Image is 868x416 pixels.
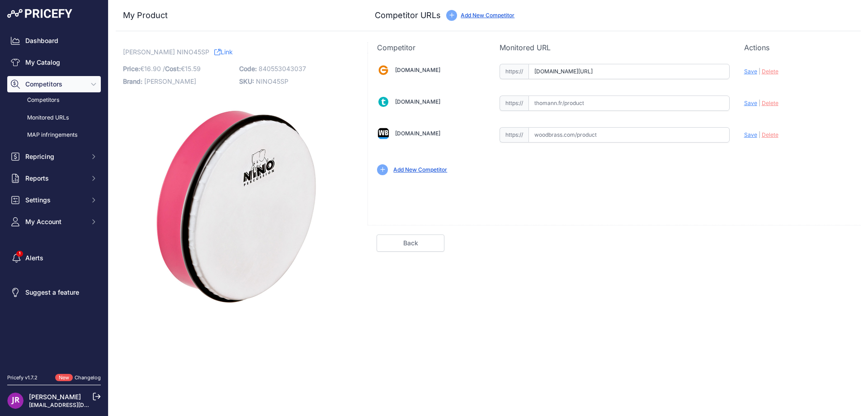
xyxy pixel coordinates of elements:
[7,76,101,92] button: Competitors
[25,196,85,205] span: Settings
[7,127,101,143] a: MAP infringements
[55,374,73,382] span: New
[375,9,441,22] h3: Competitor URLs
[239,65,257,72] span: Code:
[744,42,852,53] p: Actions
[214,46,233,57] a: Link
[163,65,201,72] span: / €
[377,234,444,252] a: Back
[7,33,101,49] a: Dashboard
[7,92,101,108] a: Competitors
[259,65,306,72] span: 840553043037
[500,42,730,53] p: Monitored URL
[500,127,528,143] span: https://
[7,54,101,71] a: My Catalog
[762,68,778,75] span: Delete
[7,33,101,363] nav: Sidebar
[393,166,447,173] a: Add New Competitor
[759,100,760,106] span: |
[528,96,730,111] input: thomann.fr/product
[500,96,528,111] span: https://
[7,110,101,126] a: Monitored URLs
[256,77,288,85] span: NINO45SP
[165,65,181,72] span: Cost:
[744,100,757,106] span: Save
[29,393,81,401] a: [PERSON_NAME]
[7,192,101,208] button: Settings
[500,64,528,79] span: https://
[123,9,349,22] h3: My Product
[7,148,101,165] button: Repricing
[759,68,760,75] span: |
[744,131,757,138] span: Save
[25,174,85,183] span: Reports
[144,65,161,72] span: 16.90
[144,77,196,85] span: [PERSON_NAME]
[25,80,85,89] span: Competitors
[395,67,440,73] a: [DOMAIN_NAME]
[395,130,440,137] a: [DOMAIN_NAME]
[25,217,85,226] span: My Account
[185,65,201,72] span: 15.59
[7,374,38,382] div: Pricefy v1.7.2
[123,46,209,57] span: [PERSON_NAME] NINO45SP
[123,62,234,75] p: €
[29,402,123,408] a: [EMAIL_ADDRESS][DOMAIN_NAME]
[7,170,101,186] button: Reports
[7,284,101,301] a: Suggest a feature
[395,98,440,105] a: [DOMAIN_NAME]
[528,127,730,143] input: woodbrass.com/product
[7,250,101,266] a: Alerts
[762,131,778,138] span: Delete
[25,152,85,161] span: Repricing
[744,68,757,75] span: Save
[7,214,101,230] button: My Account
[762,100,778,106] span: Delete
[123,65,140,72] span: Price:
[759,131,760,138] span: |
[75,374,101,381] a: Changelog
[239,77,254,85] span: SKU:
[528,64,730,79] input: gear4music.fr/product
[377,42,485,53] p: Competitor
[461,12,514,19] a: Add New Competitor
[7,9,72,18] img: Pricefy Logo
[123,77,142,85] span: Brand:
